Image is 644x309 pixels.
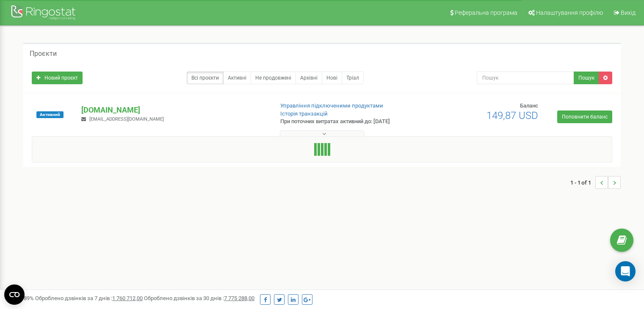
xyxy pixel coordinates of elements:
[30,50,57,58] h5: Проєкти
[486,110,538,121] span: 149,87 USD
[32,72,83,84] a: Новий проєкт
[621,9,636,16] span: Вихід
[224,295,254,301] u: 7 775 288,00
[570,168,621,197] nav: ...
[342,72,364,84] a: Тріал
[574,72,599,84] button: Пошук
[615,261,636,281] div: Open Intercom Messenger
[81,105,266,116] p: [DOMAIN_NAME]
[557,110,612,123] a: Поповнити баланс
[4,284,25,305] button: Open CMP widget
[112,295,143,301] u: 1 760 712,00
[280,102,383,109] a: Управління підключеними продуктами
[477,72,574,84] input: Пошук
[296,72,322,84] a: Архівні
[280,110,328,117] a: Історія транзакцій
[280,118,416,126] p: При поточних витратах активний до: [DATE]
[570,176,595,189] span: 1 - 1 of 1
[223,72,251,84] a: Активні
[35,295,143,301] span: Оброблено дзвінків за 7 днів :
[536,9,603,16] span: Налаштування профілю
[89,116,164,122] span: [EMAIL_ADDRESS][DOMAIN_NAME]
[144,295,254,301] span: Оброблено дзвінків за 30 днів :
[322,72,342,84] a: Нові
[455,9,517,16] span: Реферальна програма
[251,72,296,84] a: Не продовжені
[36,111,64,118] span: Активний
[520,102,538,109] span: Баланс
[187,72,224,84] a: Всі проєкти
